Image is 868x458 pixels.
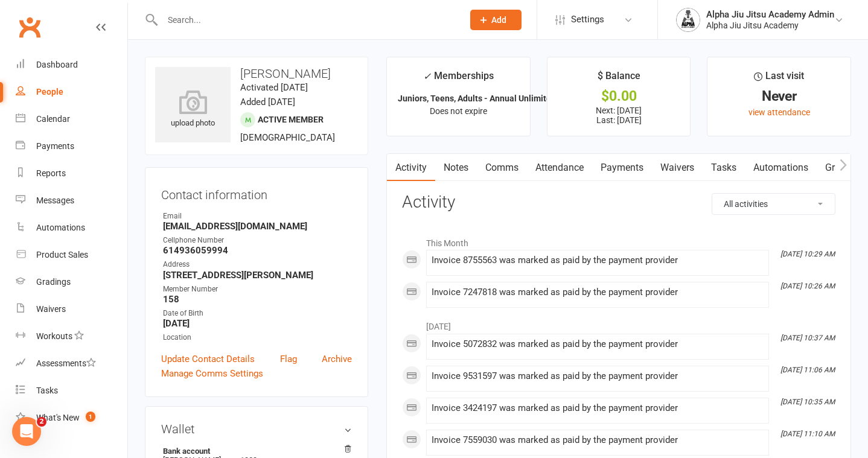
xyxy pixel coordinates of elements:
div: Cellphone Number [163,235,352,246]
a: Product Sales [16,241,127,269]
div: Calendar [36,114,70,124]
a: view attendance [748,107,810,117]
a: Flag [280,352,297,366]
div: Waivers [36,304,66,314]
time: Activated [DATE] [240,82,308,93]
a: Tasks [16,377,127,404]
span: Settings [571,6,604,33]
li: This Month [402,231,835,250]
div: Gradings [36,277,71,287]
a: Payments [16,133,127,160]
a: Notes [435,154,477,182]
button: Add [470,10,522,30]
a: Waivers [652,154,703,182]
div: Invoice 5072832 was marked as paid by the payment provider [432,339,764,349]
a: Tasks [703,154,745,182]
i: [DATE] 10:35 AM [780,398,835,406]
h3: Contact information [161,183,352,202]
div: Memberships [423,68,494,91]
div: $0.00 [558,90,680,103]
div: Last visit [754,68,804,90]
strong: 158 [163,294,352,305]
div: Alpha Jiu Jitsu Academy [706,20,834,31]
div: upload photo [155,90,231,130]
h3: Wallet [161,422,352,436]
div: Invoice 3424197 was marked as paid by the payment provider [432,403,764,413]
a: Manage Comms Settings [161,366,263,381]
i: [DATE] 10:26 AM [780,282,835,290]
div: Date of Birth [163,308,352,319]
time: Added [DATE] [240,97,295,107]
div: Messages [36,196,74,205]
div: Member Number [163,284,352,295]
div: Workouts [36,331,72,341]
div: Dashboard [36,60,78,69]
a: Automations [745,154,817,182]
a: What's New1 [16,404,127,431]
a: Activity [387,154,435,182]
a: Assessments [16,350,127,377]
div: Tasks [36,386,58,395]
strong: [STREET_ADDRESS][PERSON_NAME] [163,270,352,281]
img: thumb_image1751406779.png [676,8,700,32]
strong: [EMAIL_ADDRESS][DOMAIN_NAME] [163,221,352,232]
span: 2 [37,417,46,427]
div: Payments [36,141,74,151]
div: People [36,87,63,97]
div: Invoice 7247818 was marked as paid by the payment provider [432,287,764,297]
span: [DEMOGRAPHIC_DATA] [240,132,335,143]
a: Automations [16,214,127,241]
input: Search... [159,11,455,28]
p: Next: [DATE] Last: [DATE] [558,106,680,125]
strong: Juniors, Teens, Adults - Annual Unlimited ... [398,94,565,103]
a: Messages [16,187,127,214]
a: Comms [477,154,527,182]
span: 1 [86,412,95,422]
strong: Bank account [163,447,346,456]
i: ✓ [423,71,431,82]
a: Archive [322,352,352,366]
h3: [PERSON_NAME] [155,67,358,80]
span: Add [491,15,506,25]
a: Payments [592,154,652,182]
div: Invoice 9531597 was marked as paid by the payment provider [432,371,764,381]
div: Automations [36,223,85,232]
div: Reports [36,168,66,178]
div: Address [163,259,352,270]
strong: 614936059994 [163,245,352,256]
h3: Activity [402,193,835,212]
div: Invoice 7559030 was marked as paid by the payment provider [432,435,764,445]
li: [DATE] [402,314,835,333]
div: Invoice 8755563 was marked as paid by the payment provider [432,255,764,266]
a: Workouts [16,323,127,350]
iframe: Intercom live chat [12,417,41,446]
i: [DATE] 11:10 AM [780,430,835,438]
a: Clubworx [14,12,45,42]
a: Calendar [16,106,127,133]
div: Never [718,90,840,103]
div: Alpha Jiu Jitsu Academy Admin [706,9,834,20]
a: Gradings [16,269,127,296]
div: Assessments [36,358,96,368]
a: Reports [16,160,127,187]
strong: [DATE] [163,318,352,329]
div: $ Balance [598,68,640,90]
span: Active member [258,115,324,124]
a: Update Contact Details [161,352,255,366]
i: [DATE] 11:06 AM [780,366,835,374]
a: Waivers [16,296,127,323]
a: People [16,78,127,106]
i: [DATE] 10:37 AM [780,334,835,342]
div: Email [163,211,352,222]
i: [DATE] 10:29 AM [780,250,835,258]
a: Attendance [527,154,592,182]
a: Dashboard [16,51,127,78]
span: Does not expire [430,106,487,116]
div: What's New [36,413,80,422]
div: Location [163,332,352,343]
div: Product Sales [36,250,88,259]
